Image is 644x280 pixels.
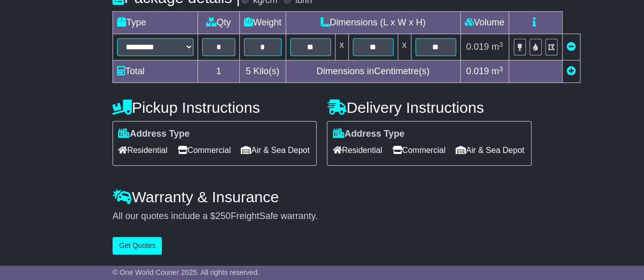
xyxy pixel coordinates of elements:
[239,12,286,34] td: Weight
[215,211,231,221] span: 250
[198,60,239,83] td: 1
[286,60,460,83] td: Dimensions in Centimetre(s)
[113,12,198,34] td: Type
[499,65,503,73] sup: 3
[113,99,317,116] h4: Pickup Instructions
[286,12,460,34] td: Dimensions (L x W x H)
[113,211,531,222] div: All our quotes include a $ FreightSafe warranty.
[327,99,531,116] h4: Delivery Instructions
[499,41,503,48] sup: 3
[113,60,198,83] td: Total
[456,142,524,158] span: Air & Sea Depot
[113,268,260,276] span: © One World Courier 2025. All rights reserved.
[113,189,531,205] h4: Warranty & Insurance
[567,42,576,52] a: Remove this item
[398,34,411,60] td: x
[178,142,231,158] span: Commercial
[239,60,286,83] td: Kilo(s)
[241,142,310,158] span: Air & Sea Depot
[466,66,489,76] span: 0.019
[460,12,509,34] td: Volume
[335,34,348,60] td: x
[466,42,489,52] span: 0.019
[118,142,167,158] span: Residential
[567,66,576,76] a: Add new item
[118,129,190,140] label: Address Type
[393,142,445,158] span: Commercial
[332,142,382,158] span: Residential
[491,42,503,52] span: m
[332,129,404,140] label: Address Type
[198,12,239,34] td: Qty
[113,237,162,255] button: Get Quotes
[246,66,251,76] span: 5
[491,66,503,76] span: m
